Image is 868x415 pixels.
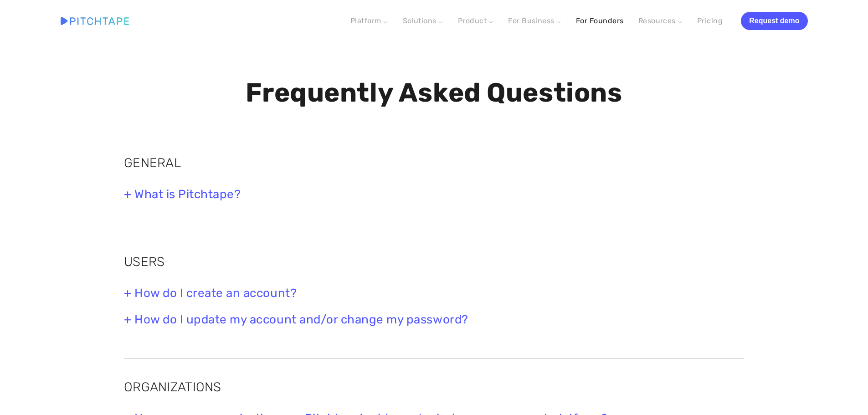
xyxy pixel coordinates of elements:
h2: GENERAL [124,154,744,172]
h2: ORGANIZATIONS [124,378,744,396]
h3: + What is Pitchtape? [124,187,744,201]
h3: + How do I create an account? [124,286,744,300]
a: For Business ⌵ [508,16,561,25]
a: For Founders [576,13,624,29]
h3: + How do I update my account and/or change my password? [124,313,744,327]
a: Platform ⌵ [350,16,388,25]
strong: Frequently Asked Questions [246,77,622,108]
a: Pricing [697,13,723,29]
a: Resources ⌵ [638,16,683,25]
a: Product ⌵ [458,16,493,25]
img: Pitchtape | Video Submission Management Software [61,17,129,25]
a: Request demo [741,12,807,30]
a: Solutions ⌵ [403,16,443,25]
h2: USERS [124,253,744,271]
iframe: Chat Widget [822,371,868,415]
